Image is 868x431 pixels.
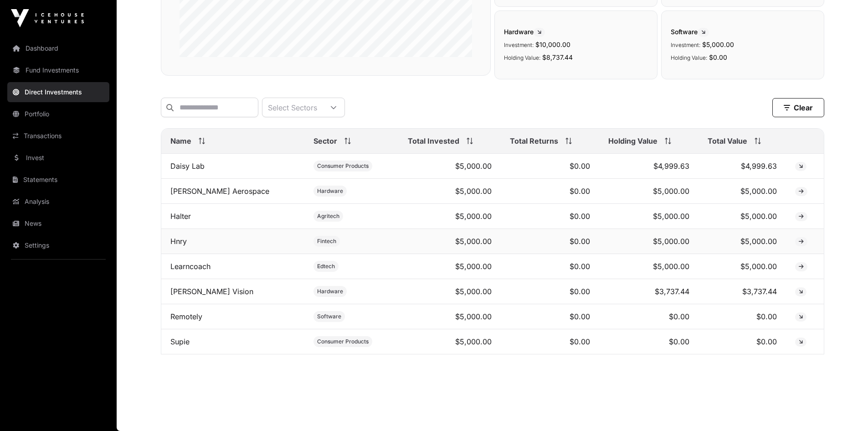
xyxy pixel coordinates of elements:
[699,279,786,304] td: $3,737.44
[317,238,336,245] span: Fintech
[170,187,269,196] a: [PERSON_NAME] Aerospace
[408,135,459,146] span: Total Invested
[7,82,109,102] a: Direct Investments
[501,279,599,304] td: $0.00
[599,179,699,204] td: $5,000.00
[170,135,191,146] span: Name
[699,304,786,329] td: $0.00
[599,229,699,254] td: $5,000.00
[599,254,699,279] td: $5,000.00
[599,279,699,304] td: $3,737.44
[699,229,786,254] td: $5,000.00
[702,41,734,48] span: $5,000.00
[399,154,501,179] td: $5,000.00
[608,135,657,146] span: Holding Value
[317,213,339,220] span: Agritech
[504,27,648,37] span: Hardware
[7,170,109,190] a: Statements
[501,179,599,204] td: $0.00
[170,262,211,271] a: Learncoach
[501,229,599,254] td: $0.00
[317,187,343,195] span: Hardware
[317,263,335,270] span: Edtech
[399,204,501,229] td: $5,000.00
[317,338,369,345] span: Consumer Products
[699,254,786,279] td: $5,000.00
[501,254,599,279] td: $0.00
[535,41,570,48] span: $10,000.00
[7,148,109,168] a: Invest
[671,27,815,37] span: Software
[7,126,109,146] a: Transactions
[7,38,109,58] a: Dashboard
[822,387,868,431] iframe: Chat Widget
[399,254,501,279] td: $5,000.00
[501,204,599,229] td: $0.00
[7,213,109,234] a: News
[7,104,109,124] a: Portfolio
[501,329,599,354] td: $0.00
[708,135,747,146] span: Total Value
[317,288,343,295] span: Hardware
[7,235,109,255] a: Settings
[709,53,727,61] span: $0.00
[510,135,558,146] span: Total Returns
[699,179,786,204] td: $5,000.00
[399,329,501,354] td: $5,000.00
[501,154,599,179] td: $0.00
[7,192,109,212] a: Analysis
[399,304,501,329] td: $5,000.00
[599,154,699,179] td: $4,999.63
[317,313,341,320] span: Software
[504,54,540,61] span: Holding Value:
[772,98,824,117] button: Clear
[699,329,786,354] td: $0.00
[7,60,109,80] a: Fund Investments
[699,154,786,179] td: $4,999.63
[170,212,191,221] a: Halter
[671,54,707,61] span: Holding Value:
[599,204,699,229] td: $5,000.00
[170,161,205,171] a: Daisy Lab
[504,42,534,48] span: Investment:
[399,229,501,254] td: $5,000.00
[399,279,501,304] td: $5,000.00
[170,237,187,246] a: Hnry
[313,135,337,146] span: Sector
[699,204,786,229] td: $5,000.00
[11,9,84,27] img: Icehouse Ventures Logo
[317,162,369,170] span: Consumer Products
[599,329,699,354] td: $0.00
[262,98,323,117] div: Select Sectors
[399,179,501,204] td: $5,000.00
[170,337,190,346] a: Supie
[170,287,253,296] a: [PERSON_NAME] Vision
[671,42,700,48] span: Investment:
[501,304,599,329] td: $0.00
[170,312,202,321] a: Remotely
[542,53,573,61] span: $8,737.44
[599,304,699,329] td: $0.00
